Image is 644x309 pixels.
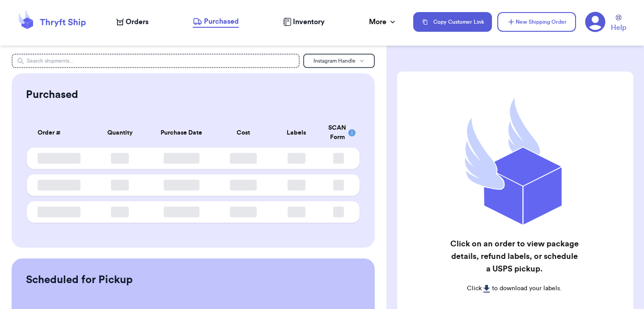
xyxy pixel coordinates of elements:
a: Inventory [283,17,325,27]
div: SCAN Form [328,123,349,142]
h2: Click on an order to view package details, refund labels, or schedule a USPS pickup. [448,237,580,275]
th: Labels [270,118,323,148]
button: New Shipping Order [497,12,576,32]
span: Help [611,22,626,33]
p: Click to download your labels. [448,284,580,293]
button: Copy Customer Link [413,12,492,32]
span: Orders [126,17,148,27]
button: Instagram Handle [303,54,375,68]
a: Help [611,15,626,33]
th: Quantity [93,118,147,148]
span: Instagram Handle [314,58,356,63]
span: Purchased [204,16,239,27]
h2: Scheduled for Pickup [26,273,133,287]
th: Cost [216,118,270,148]
a: Purchased [193,16,239,28]
input: Search shipments... [12,54,300,68]
div: More [369,17,397,27]
h2: Purchased [26,88,78,102]
th: Order # [27,118,93,148]
span: Inventory [293,17,325,27]
th: Purchase Date [147,118,216,148]
a: Orders [116,17,148,27]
